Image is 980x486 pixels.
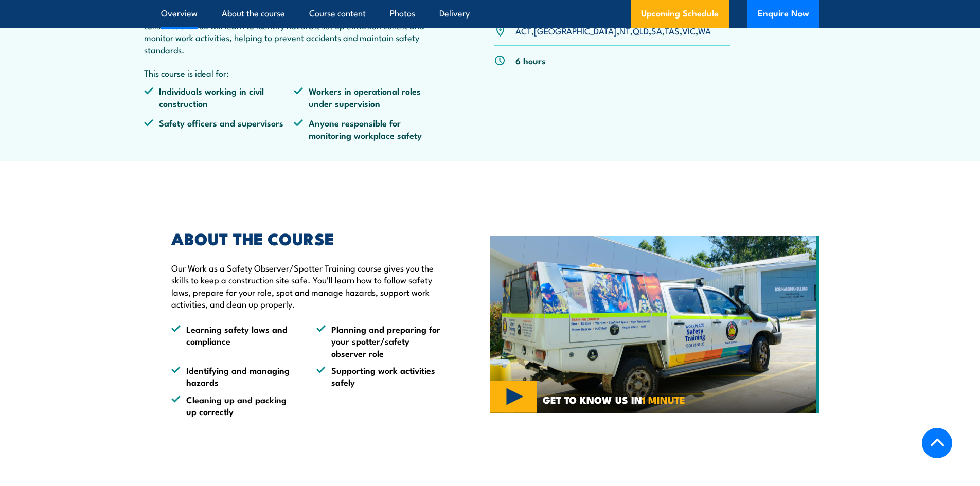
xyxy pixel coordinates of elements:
li: Safety officers and supervisors [144,117,294,141]
li: Planning and preparing for your spotter/safety observer role [316,323,443,359]
a: ACT [515,24,531,37]
strong: 1 MINUTE [642,392,685,407]
li: Identifying and managing hazards [171,364,298,388]
h2: ABOUT THE COURSE [171,231,443,245]
a: TAS [665,24,680,37]
p: Our Work as a Safety Observer/Spotter Training course gives you the skills to keep a construction... [171,262,443,310]
li: Supporting work activities safely [316,364,443,388]
p: , , , , , , , [515,25,711,37]
a: QLD [633,24,649,37]
a: WA [698,24,711,37]
li: Workers in operational roles under supervision [294,85,444,109]
a: SA [651,24,662,37]
p: This course is ideal for: [144,67,444,79]
li: Individuals working in civil construction [144,85,294,109]
img: Website Video Tile (3) [490,236,819,413]
span: GET TO KNOW US IN [543,395,685,404]
p: 6 hours [515,55,546,66]
li: Anyone responsible for monitoring workplace safety [294,117,444,141]
li: Learning safety laws and compliance [171,323,298,359]
a: [GEOGRAPHIC_DATA] [534,24,617,37]
a: VIC [682,24,696,37]
a: NT [619,24,630,37]
li: Cleaning up and packing up correctly [171,393,298,418]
